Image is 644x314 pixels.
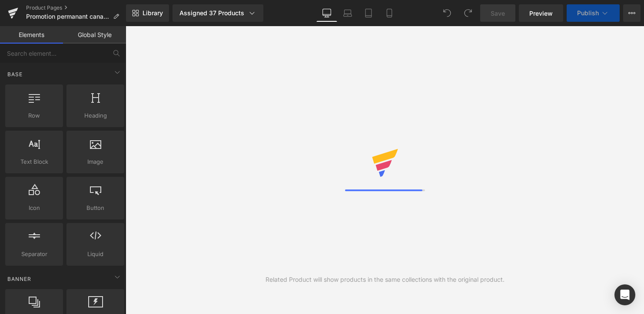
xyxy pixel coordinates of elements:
div: Open Intercom Messenger [614,284,635,305]
a: Desktop [316,4,337,22]
span: Button [69,203,122,213]
span: Image [69,157,122,166]
button: Undo [438,4,456,22]
a: Preview [519,4,563,22]
a: Tablet [358,4,379,22]
a: Global Style [63,26,126,44]
a: Laptop [337,4,358,22]
span: Icon [8,203,60,213]
a: Mobile [379,4,400,22]
span: Text Block [8,157,60,166]
button: More [623,4,641,22]
div: Assigned 37 Products [179,9,256,17]
span: Preview [529,9,553,18]
a: Product Pages [26,4,126,11]
button: Publish [567,4,620,22]
span: Promotion permanant canapé velours [26,13,110,20]
span: Save [491,9,505,18]
span: Row [8,111,60,120]
span: Banner [7,275,32,283]
span: Separator [8,250,60,259]
span: Library [143,9,163,17]
div: Related Product will show products in the same collections with the original product. [266,275,505,284]
span: Liquid [69,250,122,259]
span: Publish [577,10,599,17]
button: Redo [459,4,477,22]
span: Base [7,70,23,78]
a: New Library [126,4,169,22]
span: Heading [69,111,122,120]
